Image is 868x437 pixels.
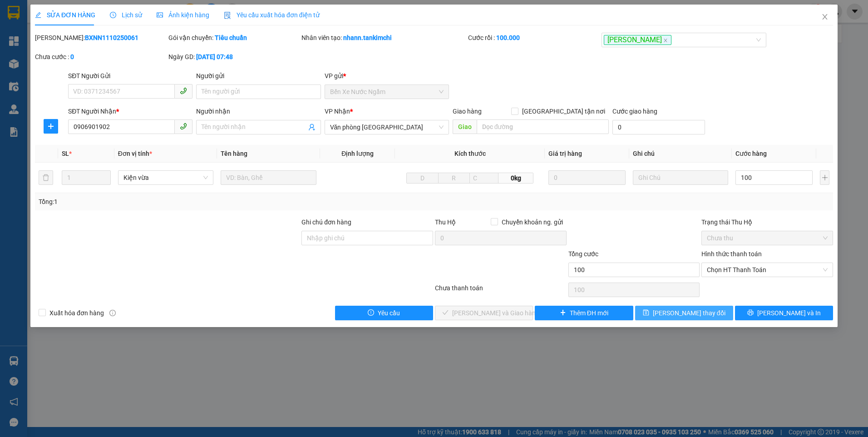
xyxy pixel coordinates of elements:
[477,119,609,134] input: Dọc đường
[612,120,705,134] input: Cước giao hàng
[635,306,733,320] button: save[PERSON_NAME] thay đổi
[469,173,498,184] input: C
[468,33,600,43] div: Cước rồi :
[35,52,167,62] div: Chưa cước :
[70,53,74,60] b: 0
[453,119,477,134] span: Giao
[653,308,725,318] span: [PERSON_NAME] thay đổi
[35,11,95,19] span: SỬA ĐƠN HÀNG
[434,283,567,299] div: Chưa thanh toán
[629,145,732,163] th: Ghi chú
[46,308,108,318] span: Xuất hóa đơn hàng
[747,309,754,317] span: printer
[330,120,444,134] span: Văn phòng Đà Nẵng
[604,35,671,45] span: [PERSON_NAME]
[123,171,208,184] span: Kiện vừa
[701,250,762,258] label: Hình thức thanh toán
[643,309,649,317] span: save
[68,71,192,81] div: SĐT Người Gửi
[168,52,300,62] div: Ngày GD:
[612,108,657,115] label: Cước giao hàng
[301,218,351,226] label: Ghi chú đơn hàng
[548,170,626,185] input: 0
[378,308,400,318] span: Yêu cầu
[39,197,335,207] div: Tổng: 1
[820,170,829,185] button: plus
[85,34,138,41] b: BXNN1110250061
[435,218,456,226] span: Thu Hộ
[454,150,486,157] span: Kích thước
[560,309,566,317] span: plus
[518,106,609,116] span: [GEOGRAPHIC_DATA] tận nơi
[118,150,152,157] span: Đơn vị tính
[215,34,247,41] b: Tiêu chuẩn
[157,11,209,19] span: Ảnh kiện hàng
[180,123,187,130] span: phone
[224,11,320,19] span: Yêu cầu xuất hóa đơn điện tử
[757,308,821,318] span: [PERSON_NAME] và In
[633,170,729,185] input: Ghi Chú
[109,310,116,316] span: info-circle
[196,53,233,60] b: [DATE] 07:48
[35,12,41,18] span: edit
[568,250,598,258] span: Tổng cước
[341,150,374,157] span: Định lượng
[221,150,247,157] span: Tên hàng
[535,306,633,320] button: plusThêm ĐH mới
[325,71,449,81] div: VP gửi
[68,106,192,116] div: SĐT Người Nhận
[821,13,829,20] span: close
[707,263,828,277] span: Chọn HT Thanh Toán
[221,170,316,185] input: VD: Bàn, Ghế
[548,150,582,157] span: Giá trị hàng
[335,306,433,320] button: exclamation-circleYêu cầu
[368,309,374,317] span: exclamation-circle
[701,217,833,227] div: Trạng thái Thu Hộ
[196,71,321,81] div: Người gửi
[35,33,167,43] div: [PERSON_NAME]:
[735,150,767,157] span: Cước hàng
[406,173,439,184] input: D
[308,124,316,131] span: user-add
[663,38,668,43] span: close
[196,106,321,116] div: Người nhận
[707,231,828,245] span: Chưa thu
[110,11,142,19] span: Lịch sử
[570,308,608,318] span: Thêm ĐH mới
[496,34,520,41] b: 100.000
[44,123,58,130] span: plus
[735,306,833,320] button: printer[PERSON_NAME] và In
[498,173,534,184] span: 0kg
[168,33,300,43] div: Gói vận chuyển:
[157,12,163,18] span: picture
[44,119,58,134] button: plus
[325,108,350,115] span: VP Nhận
[435,306,533,320] button: check[PERSON_NAME] và Giao hàng
[301,231,433,245] input: Ghi chú đơn hàng
[39,170,53,185] button: delete
[301,33,466,43] div: Nhân viên tạo:
[343,34,392,41] b: nhann.tankimchi
[180,87,187,94] span: phone
[453,108,482,115] span: Giao hàng
[110,12,116,18] span: clock-circle
[62,150,69,157] span: SL
[330,85,444,99] span: Bến Xe Nước Ngầm
[498,217,567,227] span: Chuyển khoản ng. gửi
[438,173,470,184] input: R
[224,12,231,19] img: icon
[812,5,838,30] button: Close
